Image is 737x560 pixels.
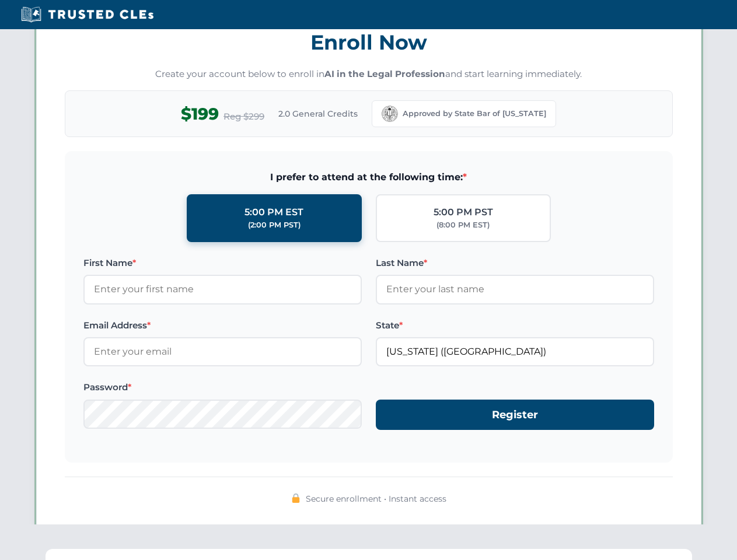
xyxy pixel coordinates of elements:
[65,24,673,61] h3: Enroll Now
[376,256,654,270] label: Last Name
[436,219,490,231] div: (8:00 PM EST)
[83,275,362,304] input: Enter your first name
[278,107,358,120] span: 2.0 General Credits
[291,494,301,503] img: 🔒
[65,68,673,81] p: Create your account below to enroll in and start learning immediately.
[434,205,493,220] div: 5:00 PM PST
[376,275,654,304] input: Enter your last name
[382,106,398,122] img: California Bar
[223,110,264,124] span: Reg $299
[83,337,362,366] input: Enter your email
[376,318,654,332] label: State
[83,170,654,185] span: I prefer to attend at the following time:
[244,205,303,220] div: 5:00 PM EST
[403,108,546,120] span: Approved by State Bar of [US_STATE]
[376,400,654,430] button: Register
[248,219,301,231] div: (2:00 PM PST)
[324,68,445,79] strong: AI in the Legal Profession
[376,337,654,366] input: California (CA)
[83,256,362,270] label: First Name
[306,492,446,505] span: Secure enrollment • Instant access
[18,6,157,23] img: Trusted CLEs
[181,101,219,127] span: $199
[83,318,362,332] label: Email Address
[83,380,362,394] label: Password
